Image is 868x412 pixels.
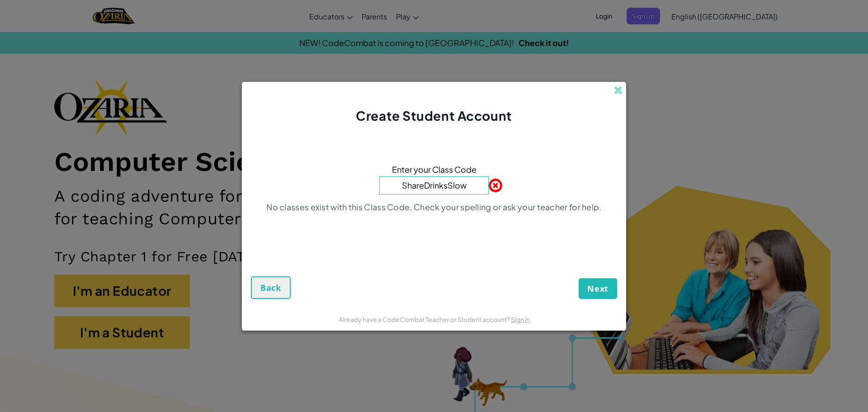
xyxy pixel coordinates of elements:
button: Next [579,278,617,299]
span: Next [587,283,609,294]
span: Back [260,282,281,293]
span: Create Student Account [356,108,512,123]
p: No classes exist with this Class Code. Check your spelling or ask your teacher for help. [266,202,601,213]
button: Back [251,276,291,299]
span: Enter your Class Code [392,163,476,176]
span: Already have a CodeCombat Teacher or Student account? [339,315,511,323]
a: Sign in [511,315,530,323]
